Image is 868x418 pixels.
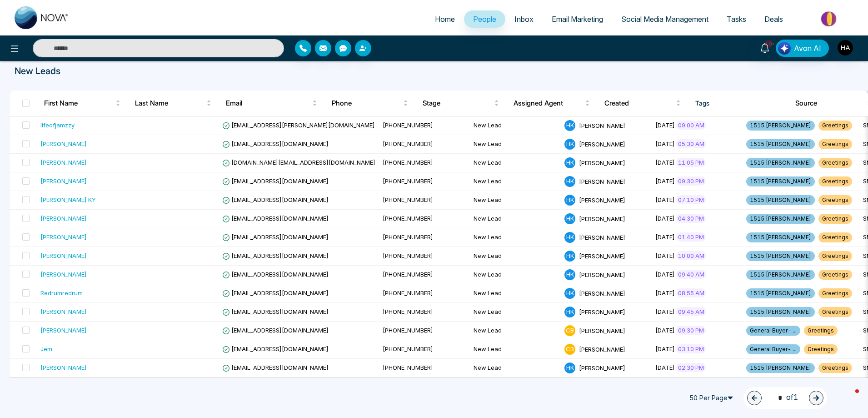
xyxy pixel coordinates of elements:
[676,251,706,260] span: 10:00 AM
[383,121,433,129] span: [PHONE_NUMBER]
[765,40,773,48] span: 10+
[655,196,675,203] span: [DATE]
[15,64,853,78] p: New Leads
[579,252,625,259] span: [PERSON_NAME]
[746,326,800,336] span: General Buyer- ...
[40,288,83,297] div: Redrumredrum
[579,327,625,334] span: [PERSON_NAME]
[222,364,329,371] span: [EMAIL_ADDRESS][DOMAIN_NAME]
[470,247,561,266] td: New Lead
[222,233,329,241] span: [EMAIL_ADDRESS][DOMAIN_NAME]
[514,98,583,109] span: Assigned Agent
[222,308,329,315] span: [EMAIL_ADDRESS][DOMAIN_NAME]
[818,288,852,298] span: Greetings
[40,158,87,167] div: [PERSON_NAME]
[324,91,415,116] th: Phone
[655,233,675,241] span: [DATE]
[470,266,561,284] td: New Lead
[797,9,863,29] img: Market-place.gif
[564,251,575,262] span: H K
[676,270,706,279] span: 09:40 AM
[473,15,496,24] span: People
[579,345,625,353] span: [PERSON_NAME]
[564,344,575,355] span: C B
[383,289,433,297] span: [PHONE_NUMBER]
[579,215,625,222] span: [PERSON_NAME]
[222,196,329,203] span: [EMAIL_ADDRESS][DOMAIN_NAME]
[552,15,603,24] span: Email Marketing
[135,98,205,109] span: Last Name
[470,172,561,191] td: New Lead
[383,308,433,315] span: [PHONE_NUMBER]
[818,139,852,149] span: Greetings
[543,10,612,28] a: Email Marketing
[470,116,561,135] td: New Lead
[612,10,718,28] a: Social Media Management
[818,270,852,280] span: Greetings
[818,121,852,131] span: Greetings
[564,325,575,336] span: C B
[818,307,852,317] span: Greetings
[676,307,706,316] span: 09:45 AM
[383,327,433,334] span: [PHONE_NUMBER]
[222,289,329,297] span: [EMAIL_ADDRESS][DOMAIN_NAME]
[564,195,575,206] span: H K
[564,139,575,150] span: H K
[579,177,625,185] span: [PERSON_NAME]
[15,6,69,29] img: Nova CRM Logo
[727,15,746,24] span: Tasks
[676,214,706,223] span: 04:30 PM
[655,140,675,147] span: [DATE]
[579,196,625,203] span: [PERSON_NAME]
[655,215,675,222] span: [DATE]
[621,15,708,24] span: Social Media Management
[746,232,815,242] span: 1515 [PERSON_NAME]
[818,195,852,205] span: Greetings
[655,327,675,334] span: [DATE]
[40,307,87,316] div: [PERSON_NAME]
[676,288,706,297] span: 08:55 AM
[506,91,597,116] th: Assigned Agent
[415,91,506,116] th: Stage
[470,228,561,247] td: New Lead
[676,232,706,242] span: 01:40 PM
[332,98,401,109] span: Phone
[40,195,96,204] div: [PERSON_NAME] KY
[383,159,433,166] span: [PHONE_NUMBER]
[564,363,575,373] span: H K
[685,391,740,405] span: 50 Per Page
[579,364,625,371] span: [PERSON_NAME]
[226,98,310,109] span: Email
[676,195,706,204] span: 07:10 PM
[804,344,838,354] span: Greetings
[37,91,128,116] th: First Name
[383,140,433,147] span: [PHONE_NUMBER]
[746,363,815,373] span: 1515 [PERSON_NAME]
[222,327,329,334] span: [EMAIL_ADDRESS][DOMAIN_NAME]
[383,233,433,241] span: [PHONE_NUMBER]
[676,176,706,186] span: 09:30 PM
[564,120,575,131] span: H K
[746,344,800,354] span: General Buyer- ...
[746,307,815,317] span: 1515 [PERSON_NAME]
[423,98,492,109] span: Stage
[818,363,852,373] span: Greetings
[435,15,455,24] span: Home
[219,91,324,116] th: Email
[746,251,815,261] span: 1515 [PERSON_NAME]
[222,121,375,129] span: [EMAIL_ADDRESS][PERSON_NAME][DOMAIN_NAME]
[718,10,755,28] a: Tasks
[746,214,815,224] span: 1515 [PERSON_NAME]
[746,270,815,280] span: 1515 [PERSON_NAME]
[676,121,706,130] span: 09:00 AM
[579,159,625,166] span: [PERSON_NAME]
[40,251,87,260] div: [PERSON_NAME]
[564,176,575,187] span: H K
[470,322,561,340] td: New Lead
[579,308,625,315] span: [PERSON_NAME]
[222,271,329,278] span: [EMAIL_ADDRESS][DOMAIN_NAME]
[676,363,706,372] span: 02:30 PM
[746,158,815,168] span: 1515 [PERSON_NAME]
[470,284,561,303] td: New Lead
[818,158,852,168] span: Greetings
